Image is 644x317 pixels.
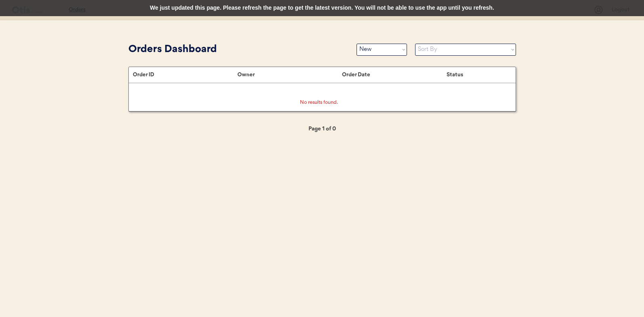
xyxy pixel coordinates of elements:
div: Status [447,71,507,78]
div: No results found. [300,99,340,107]
div: Orders Dashboard [128,42,348,57]
div: Order ID [133,71,237,78]
div: Order Date [342,71,447,78]
div: Owner [237,71,342,78]
div: Page 1 of 0 [282,124,363,134]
